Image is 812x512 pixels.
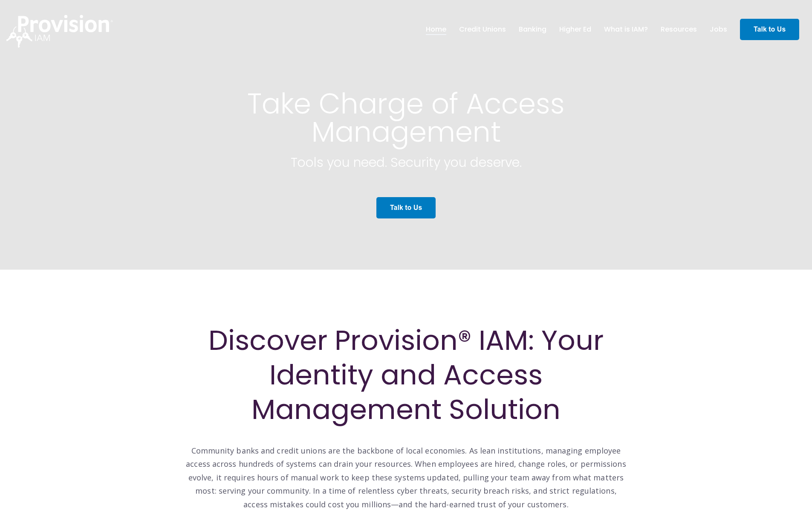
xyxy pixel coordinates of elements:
span: Tools you need. Security you deserve. [291,153,522,172]
p: Community banks and credit unions are the backbone of local economies. As lean institutions, mana... [185,431,628,511]
a: What is IAM? [604,22,648,37]
a: Higher Ed [559,22,591,37]
nav: menu [419,16,734,43]
img: Talk to Us [740,19,799,40]
span: Take Charge of Access Management [247,84,565,151]
img: ProvisionIAM-Logo-White [6,15,113,48]
a: Banking [519,22,546,37]
a: Credit Unions [459,22,506,37]
a: Home [426,22,446,37]
img: Talk to Us [376,197,436,218]
a: Resources [661,22,697,37]
a: Jobs [710,22,727,37]
h1: Discover Provision® IAM: Your Identity and Access Management Solution [185,323,628,427]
